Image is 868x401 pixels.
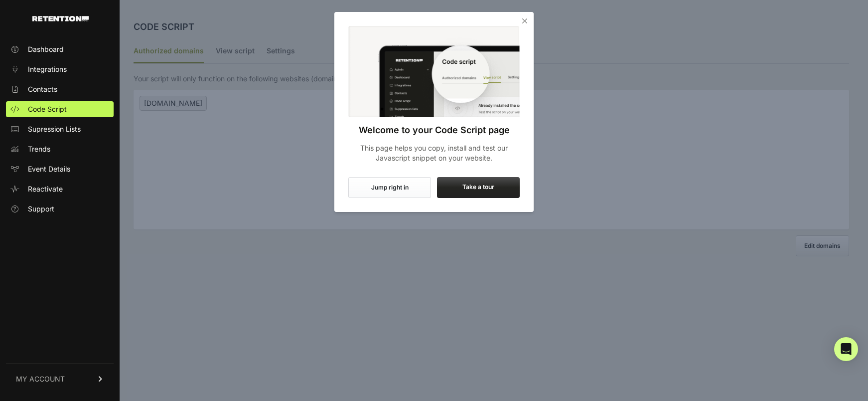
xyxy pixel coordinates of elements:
[348,123,520,137] h3: Welcome to your Code Script page
[6,121,114,137] a: Supression Lists
[32,16,89,21] img: Retention.com
[28,204,54,214] span: Support
[28,104,67,114] span: Code Script
[6,161,114,177] a: Event Details
[6,101,114,117] a: Code Script
[16,374,65,384] span: MY ACCOUNT
[28,44,64,54] span: Dashboard
[348,177,431,198] button: Jump right in
[6,141,114,157] a: Trends
[6,201,114,217] a: Support
[6,181,114,197] a: Reactivate
[6,364,114,394] a: MY ACCOUNT
[28,164,70,174] span: Event Details
[348,26,520,117] img: Code Script Onboarding
[28,124,81,134] span: Supression Lists
[348,143,520,163] p: This page helps you copy, install and test our Javascript snippet on your website.
[28,144,50,154] span: Trends
[28,184,63,194] span: Reactivate
[6,61,114,77] a: Integrations
[520,16,530,26] i: Close
[437,177,520,198] label: Take a tour
[6,81,114,97] a: Contacts
[28,64,67,74] span: Integrations
[834,337,858,361] div: Open Intercom Messenger
[28,84,57,94] span: Contacts
[6,41,114,57] a: Dashboard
